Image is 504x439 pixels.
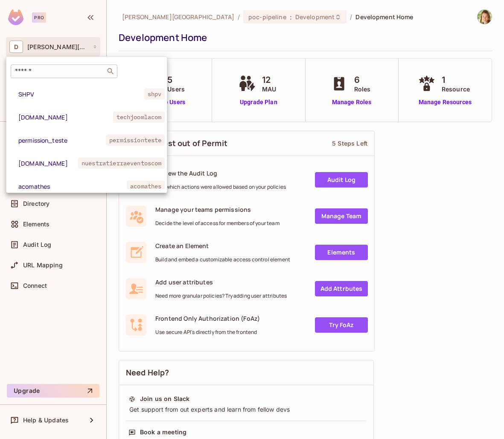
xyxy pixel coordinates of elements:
span: [DOMAIN_NAME] [18,113,113,121]
span: techjoomlacom [113,111,165,123]
span: shpv [144,88,165,100]
span: [DOMAIN_NAME] [18,159,78,167]
span: permissionteste [106,135,165,146]
span: acomathes [18,182,127,190]
span: nuestratierraeventoscom [78,158,165,169]
span: permission_teste [18,136,106,144]
span: SHPV [18,90,144,98]
span: acomathes [127,181,165,192]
